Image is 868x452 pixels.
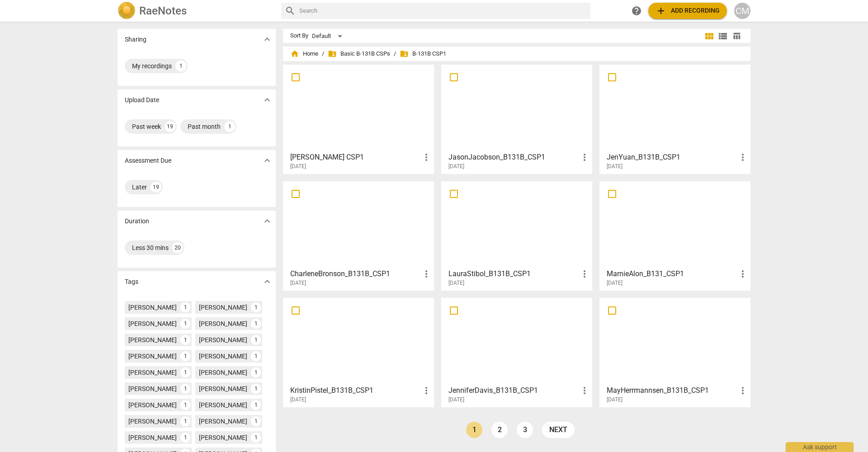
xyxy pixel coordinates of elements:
span: table_chart [732,32,741,40]
div: [PERSON_NAME] [199,303,247,312]
span: more_vert [579,152,590,163]
span: [DATE] [607,279,623,287]
h3: MarnieAlon_B131_CSP1 [607,268,737,279]
span: home [290,49,299,58]
p: Assessment Due [125,156,171,165]
div: 20 [172,242,183,253]
h3: LauraStibol_B131B_CSP1 [448,268,579,279]
span: [DATE] [607,163,623,170]
a: CharleneBronson_B131B_CSP1[DATE] [286,184,431,287]
div: [PERSON_NAME] [199,384,247,393]
button: List view [716,29,730,43]
span: expand_more [262,94,273,105]
span: more_vert [579,268,590,279]
div: [PERSON_NAME] [128,335,177,344]
span: [DATE] [607,396,623,404]
h2: RaeNotes [139,5,187,17]
div: 1 [180,302,190,312]
a: JasonJacobson_B131B_CSP1[DATE] [444,68,589,170]
div: 1 [180,400,190,410]
a: [PERSON_NAME] CSP1[DATE] [286,68,431,170]
div: 1 [251,319,261,329]
div: 1 [175,61,186,71]
a: Help [628,3,645,19]
p: Sharing [125,35,146,44]
span: view_list [717,31,728,42]
button: Show more [260,214,274,228]
h3: JenYuan_B131B_CSP1 [607,152,737,163]
div: 1 [180,367,190,377]
div: 1 [180,335,190,345]
div: [PERSON_NAME] [199,368,247,377]
div: [PERSON_NAME] [128,433,177,442]
div: Past month [188,122,221,131]
span: more_vert [737,385,748,396]
button: Tile view [703,29,716,43]
div: 1 [251,433,261,443]
h3: JenniferDavis_B131B_CSP1 [448,385,579,396]
button: CM [734,3,750,19]
span: add [656,5,666,16]
h3: KristinPistel_B131B_CSP1 [290,385,421,396]
span: [DATE] [448,396,464,404]
a: LogoRaeNotes [118,2,274,20]
span: / [322,51,324,57]
div: 1 [251,302,261,312]
h3: CharleneBronson_B131B_CSP1 [290,268,421,279]
span: more_vert [421,385,432,396]
button: Show more [260,93,274,107]
button: Show more [260,33,274,46]
div: 1 [180,433,190,443]
div: [PERSON_NAME] [128,368,177,377]
a: Page 1 is your current page [466,422,482,438]
span: more_vert [579,385,590,396]
span: search [285,5,296,16]
div: [PERSON_NAME] [199,319,247,328]
div: [PERSON_NAME] [199,433,247,442]
div: 1 [251,400,261,410]
span: B-131B CSP1 [400,49,446,58]
button: Table view [730,29,743,43]
div: [PERSON_NAME] [199,400,247,410]
a: next [542,422,575,438]
div: 19 [165,121,175,132]
input: Search [299,4,587,18]
p: Duration [125,217,149,226]
div: [PERSON_NAME] [128,400,177,410]
div: My recordings [132,61,172,71]
span: help [631,5,642,16]
span: more_vert [421,152,432,163]
button: Show more [260,275,274,288]
div: 1 [251,384,261,394]
p: Upload Date [125,95,159,105]
span: expand_more [262,216,273,226]
div: 1 [180,384,190,394]
div: 1 [224,121,235,132]
a: JenniferDavis_B131B_CSP1[DATE] [444,301,589,403]
div: [PERSON_NAME] [128,303,177,312]
h3: JasonJacobson_B131B_CSP1 [448,152,579,163]
div: Sort By [290,33,308,39]
div: 1 [180,351,190,361]
div: [PERSON_NAME] [199,352,247,361]
button: Show more [260,154,274,167]
span: Basic B-131B CSPs [328,49,390,58]
span: [DATE] [290,396,306,404]
div: 1 [251,351,261,361]
span: expand_more [262,34,273,45]
a: Page 3 [517,422,533,438]
span: [DATE] [290,279,306,287]
a: Page 2 [491,422,508,438]
span: more_vert [737,268,748,279]
div: Ask support [786,442,854,452]
div: Later [132,183,147,192]
div: [PERSON_NAME] [128,319,177,328]
a: LauraStibol_B131B_CSP1[DATE] [444,184,589,287]
div: 1 [180,319,190,329]
span: folder_shared [328,49,337,58]
div: 1 [180,416,190,426]
a: MayHerrmannsen_B131B_CSP1[DATE] [603,301,747,403]
span: / [394,51,396,57]
span: more_vert [737,152,748,163]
